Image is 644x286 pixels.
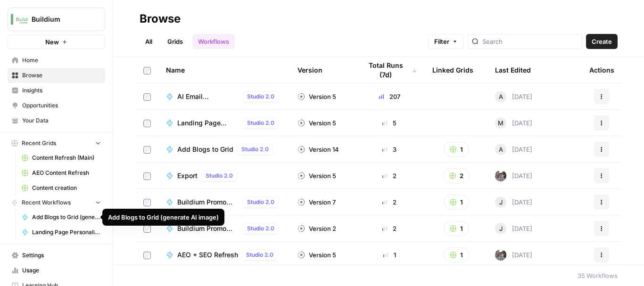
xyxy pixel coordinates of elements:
[297,171,336,180] div: Version 5
[32,169,101,177] span: AEO Content Refresh
[297,118,336,128] div: Version 5
[166,196,282,208] a: Buildium Promo Copy Generator (Net New)Studio 2.0
[22,251,101,260] span: Settings
[297,250,336,260] div: Version 5
[247,224,274,233] span: Studio 2.0
[166,117,282,129] a: Landing Page Personalization TestStudio 2.0
[17,150,105,165] a: Content Refresh (Main)
[495,57,531,83] div: Last Edited
[17,225,105,240] a: Landing Page Personalization Test
[297,57,322,83] div: Version
[443,168,470,183] button: 2
[498,118,504,128] span: M
[11,11,28,28] img: Buildium Logo
[22,116,101,125] span: Your Data
[246,251,273,259] span: Studio 2.0
[177,224,239,233] span: Buildium Promo Copy Generator (Refreshes)
[8,136,105,150] button: Recent Grids
[362,145,417,154] div: 3
[8,68,105,83] a: Browse
[166,249,282,261] a: AEO + SEO RefreshStudio 2.0
[8,98,105,113] a: Opportunities
[166,144,282,155] a: Add Blogs to GridStudio 2.0
[362,57,417,83] div: Total Runs (7d)
[108,212,219,222] div: Add Blogs to Grid (generate AI image)
[297,224,336,233] div: Version 2
[444,142,469,157] button: 1
[297,197,336,207] div: Version 7
[495,117,532,129] div: [DATE]
[482,37,578,46] input: Search
[166,223,282,234] a: Buildium Promo Copy Generator (Refreshes)Studio 2.0
[8,263,105,278] a: Usage
[241,145,269,154] span: Studio 2.0
[32,15,89,24] span: Buildium
[495,170,506,181] img: a2mlt6f1nb2jhzcjxsuraj5rj4vi
[22,266,101,275] span: Usage
[495,170,532,181] div: [DATE]
[499,92,503,101] span: A
[578,271,618,280] div: 35 Workflows
[140,11,181,26] div: Browse
[444,195,469,210] button: 1
[8,113,105,128] a: Your Data
[192,34,235,49] a: Workflows
[495,223,532,234] div: [DATE]
[177,92,239,101] span: AI Email Personalization + Buyer Summary V2
[32,184,101,192] span: Content creation
[177,197,239,207] span: Buildium Promo Copy Generator (Net New)
[495,144,532,155] div: [DATE]
[586,34,618,49] button: Create
[166,57,282,83] div: Name
[589,57,614,83] div: Actions
[32,213,101,221] span: Add Blogs to Grid (generate AI image)
[495,249,532,261] div: [DATE]
[499,145,503,154] span: A
[32,154,101,162] span: Content Refresh (Main)
[22,198,71,207] span: Recent Workflows
[362,250,417,260] div: 1
[177,118,239,128] span: Landing Page Personalization Test
[362,197,417,207] div: 2
[434,37,449,46] span: Filter
[432,57,473,83] div: Linked Grids
[362,118,417,128] div: 5
[247,119,274,127] span: Studio 2.0
[499,224,503,233] span: J
[247,92,274,101] span: Studio 2.0
[592,37,612,46] span: Create
[8,248,105,263] a: Settings
[8,196,105,210] button: Recent Workflows
[32,228,101,237] span: Landing Page Personalization Test
[22,56,101,65] span: Home
[22,101,101,110] span: Opportunities
[495,91,532,102] div: [DATE]
[17,165,105,180] a: AEO Content Refresh
[8,8,105,31] button: Workspace: Buildium
[17,210,105,225] a: Add Blogs to Grid (generate AI image)
[45,37,59,47] span: New
[444,221,469,236] button: 1
[177,145,233,154] span: Add Blogs to Grid
[362,224,417,233] div: 2
[362,171,417,180] div: 2
[8,35,105,49] button: New
[444,247,469,262] button: 1
[247,198,274,206] span: Studio 2.0
[428,34,464,49] button: Filter
[22,139,56,147] span: Recent Grids
[362,92,417,101] div: 207
[22,71,101,80] span: Browse
[22,86,101,95] span: Insights
[8,53,105,68] a: Home
[495,249,506,261] img: a2mlt6f1nb2jhzcjxsuraj5rj4vi
[177,171,198,180] span: Export
[206,172,233,180] span: Studio 2.0
[495,196,532,208] div: [DATE]
[297,145,339,154] div: Version 14
[17,180,105,196] a: Content creation
[162,34,189,49] a: Grids
[140,34,158,49] a: All
[166,170,282,181] a: ExportStudio 2.0
[166,91,282,102] a: AI Email Personalization + Buyer Summary V2Studio 2.0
